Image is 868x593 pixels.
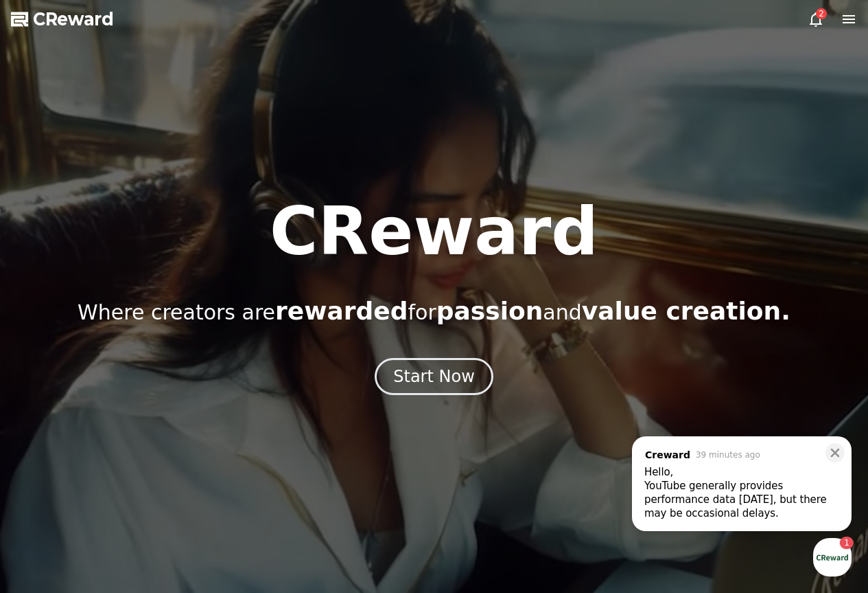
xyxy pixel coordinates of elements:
[4,436,91,470] a: Home
[270,199,598,265] h1: CReward
[375,358,493,395] button: Start Now
[35,456,59,467] span: Home
[78,298,790,325] p: Where creators are for and
[177,436,263,470] a: Settings
[436,297,543,325] span: passion
[114,457,154,468] span: Messages
[808,11,824,27] a: 2
[375,372,493,385] a: Start Now
[816,8,827,19] div: 2
[33,8,114,30] span: CReward
[203,456,237,467] span: Settings
[139,435,144,446] span: 1
[582,297,790,325] span: value creation.
[393,366,475,388] div: Start Now
[275,297,408,325] span: rewarded
[11,8,114,30] a: CReward
[91,436,177,470] a: 1Messages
